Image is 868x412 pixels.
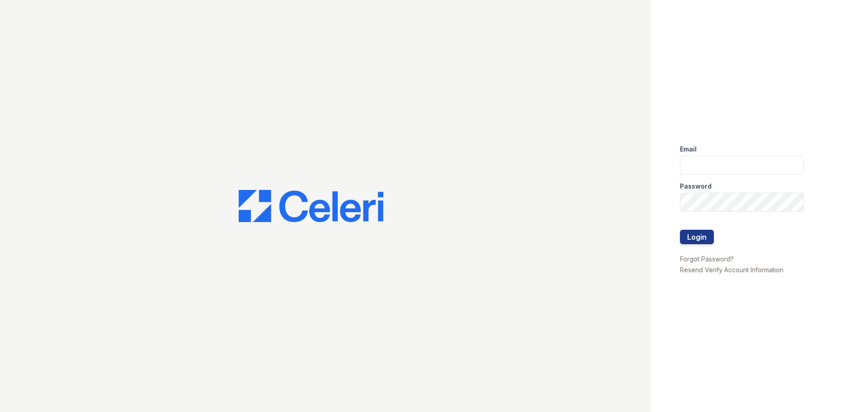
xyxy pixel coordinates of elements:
[680,182,712,191] label: Password
[680,230,714,244] button: Login
[680,266,783,274] a: Resend Verify Account Information
[680,145,697,154] label: Email
[680,255,734,263] a: Forgot Password?
[239,190,383,223] img: CE_Logo_Blue-a8612792a0a2168367f1c8372b55b34899dd931a85d93a1a3d3e32e68fde9ad4.png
